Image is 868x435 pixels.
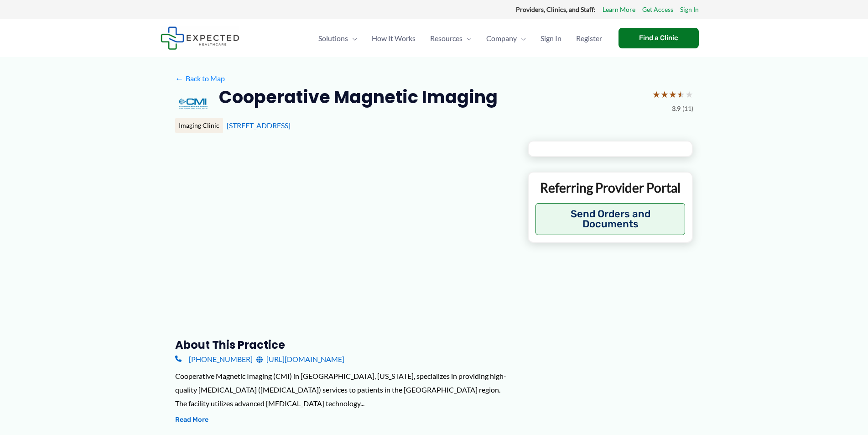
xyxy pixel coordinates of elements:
a: Sign In [680,4,699,16]
a: [STREET_ADDRESS] [227,121,291,130]
h3: About this practice [175,338,513,352]
div: Cooperative Magnetic Imaging (CMI) in [GEOGRAPHIC_DATA], [US_STATE], specializes in providing hig... [175,369,513,410]
img: Expected Healthcare Logo - side, dark font, small [161,26,239,50]
button: Read More [175,414,208,425]
p: Referring Provider Portal [535,179,686,196]
a: Get Access [642,4,673,16]
a: ResourcesMenu Toggle [423,22,479,54]
h2: Cooperative Magnetic Imaging [219,86,498,108]
a: Register [569,22,609,54]
button: Send Orders and Documents [535,203,686,235]
a: Learn More [603,4,635,16]
span: ★ [685,86,693,103]
span: Register [576,22,602,54]
strong: Providers, Clinics, and Staff: [516,5,596,13]
span: Solutions [318,22,348,54]
span: (11) [682,103,693,115]
span: ★ [677,86,685,103]
a: [PHONE_NUMBER] [175,352,253,366]
a: CompanyMenu Toggle [479,22,533,54]
span: Menu Toggle [348,22,357,54]
span: How It Works [372,22,416,54]
a: [URL][DOMAIN_NAME] [256,352,344,366]
nav: Primary Site Navigation [311,22,609,54]
span: 3.9 [672,103,681,115]
span: ★ [660,86,669,103]
span: Resources [430,22,463,54]
span: Menu Toggle [517,22,526,54]
span: Company [486,22,517,54]
div: Imaging Clinic [175,118,223,133]
span: ← [175,74,184,83]
a: Find a Clinic [619,28,699,48]
a: SolutionsMenu Toggle [311,22,364,54]
a: ←Back to Map [175,72,225,85]
a: How It Works [364,22,423,54]
span: ★ [669,86,677,103]
span: ★ [652,86,660,103]
a: Sign In [533,22,569,54]
span: Sign In [541,22,561,54]
span: Menu Toggle [463,22,472,54]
